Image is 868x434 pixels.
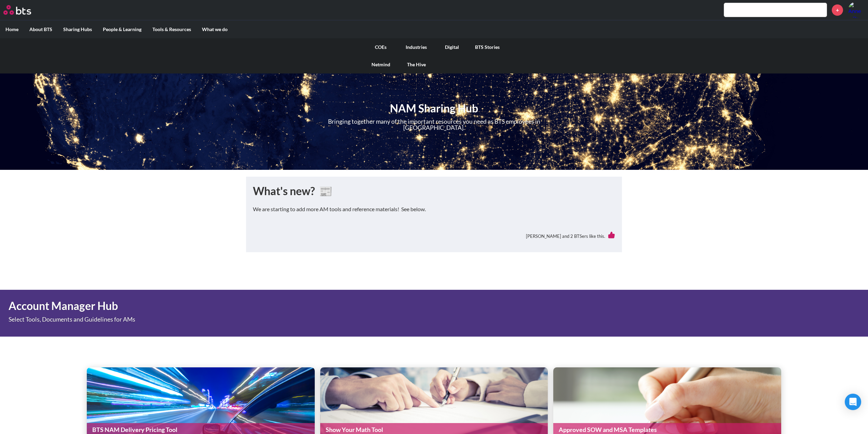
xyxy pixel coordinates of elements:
[3,5,44,15] a: Go home
[58,21,97,38] label: Sharing Hubs
[848,2,865,18] img: Anne Wilson
[848,2,865,18] a: Profile
[97,21,147,38] label: People & Learning
[9,298,604,314] h1: Account Manager Hub
[253,184,615,199] h1: What's new? 📰
[196,21,233,38] label: What we do
[253,227,615,245] div: [PERSON_NAME] and 2 BTSers like this.
[3,5,31,15] img: BTS Logo
[324,119,544,131] p: Bringing together many of the important resources you need as BTS employees in [GEOGRAPHIC_DATA].
[253,205,615,213] p: We are starting to add more AM tools and reference materials! See below.
[845,394,861,410] div: Open Intercom Messenger
[24,21,58,38] label: About BTS
[832,4,843,16] a: +
[9,316,485,323] p: Select Tools, Documents and Guidelines for AMs
[297,101,571,116] h1: NAM Sharing Hub
[147,21,196,38] label: Tools & Resources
